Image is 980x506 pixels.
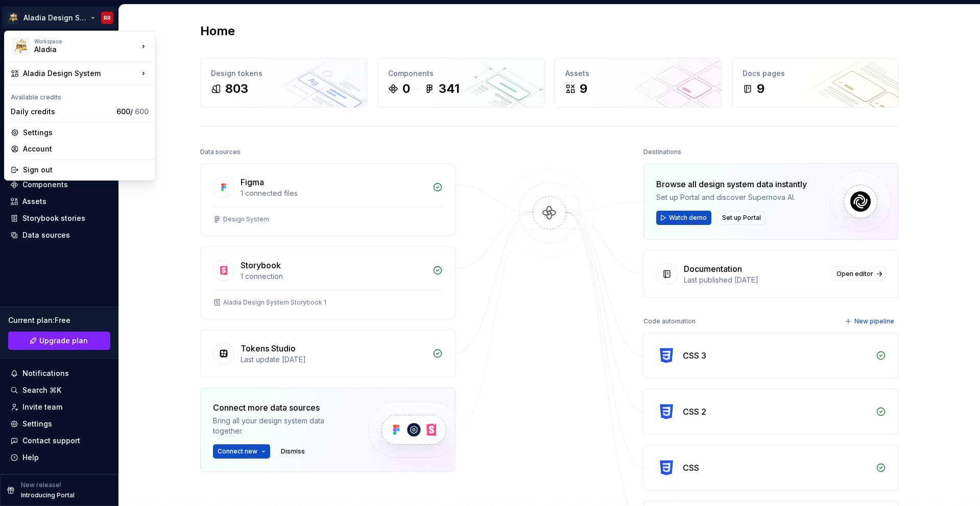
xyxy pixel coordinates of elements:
[11,107,112,117] div: Daily credits
[23,144,149,154] div: Account
[23,128,149,138] div: Settings
[23,68,138,79] div: Aladia Design System
[23,165,149,175] div: Sign out
[34,44,121,55] div: Aladia
[34,38,138,44] div: Workspace
[12,37,30,56] img: 67957822-db3a-4946-9710-9555da6013a4.png
[116,107,149,116] span: 600 /
[7,87,153,104] div: Available credits
[135,107,149,116] span: 600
